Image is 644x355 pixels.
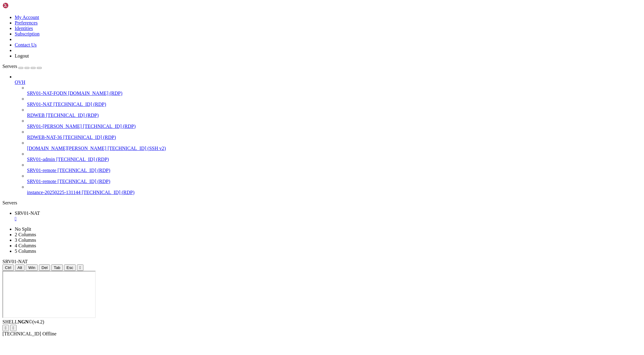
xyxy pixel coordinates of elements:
[83,124,136,129] span: [TECHNICAL_ID] (RDP)
[46,113,99,118] span: [TECHNICAL_ID] (RDP)
[27,190,80,195] span: instance-20250225-131144
[15,264,25,271] button: Alt
[26,264,38,271] button: Win
[10,325,17,331] button: 
[27,162,642,173] li: SRV01-remote [TECHNICAL_ID] (RDP)
[27,129,642,140] li: RDWEB-NAT-36 [TECHNICAL_ID] (RDP)
[56,157,109,162] span: [TECHNICAL_ID] (RDP)
[2,325,9,331] button: 
[27,118,642,129] li: SRV01-[PERSON_NAME] [TECHNICAL_ID] (RDP)
[27,102,642,107] a: SRV01-NAT [TECHNICAL_ID] (RDP)
[5,326,6,330] div: 
[15,74,642,195] li: OVH
[27,157,642,162] a: SRV01-admin [TECHNICAL_ID] (RDP)
[2,331,41,336] span: [TECHNICAL_ID]
[5,265,11,270] span: Ctrl
[15,216,642,222] a: 
[27,173,642,184] li: SRV01-remote [TECHNICAL_ID] (RDP)
[27,190,642,195] a: instance-20250225-131144 [TECHNICAL_ID] (RDP)
[58,168,110,173] span: [TECHNICAL_ID] (RDP)
[27,124,82,129] span: SRV01-[PERSON_NAME]
[27,157,55,162] span: SRV01-admin
[27,146,106,151] span: [DOMAIN_NAME][PERSON_NAME]
[18,319,29,324] b: NGN
[58,179,110,184] span: [TECHNICAL_ID] (RDP)
[63,135,116,140] span: [TECHNICAL_ID] (RDP)
[27,113,642,118] a: RDWEB [TECHNICAL_ID] (RDP)
[68,91,122,96] span: [DOMAIN_NAME] (RDP)
[2,259,28,264] span: SRV01-NAT
[15,31,40,36] a: Subscription
[79,265,81,270] div: 
[77,264,83,271] button: 
[108,146,166,151] span: [TECHNICAL_ID] (SSH v2)
[39,264,50,271] button: Del
[67,265,73,270] span: Esc
[27,168,642,173] a: SRV01-remote [TECHNICAL_ID] (RDP)
[15,53,29,58] a: Logout
[51,264,63,271] button: Tab
[15,42,37,47] a: Contact Us
[27,151,642,162] li: SRV01-admin [TECHNICAL_ID] (RDP)
[15,211,40,216] span: SRV01-NAT
[27,107,642,118] li: RDWEB [TECHNICAL_ID] (RDP)
[27,85,642,96] li: SRV01-NAT-FQDN [DOMAIN_NAME] (RDP)
[2,200,642,206] div: Servers
[42,331,56,336] span: Offline
[27,124,642,129] a: SRV01-[PERSON_NAME] [TECHNICAL_ID] (RDP)
[27,146,642,151] a: [DOMAIN_NAME][PERSON_NAME] [TECHNICAL_ID] (SSH v2)
[27,179,642,184] a: SRV01-remote [TECHNICAL_ID] (RDP)
[2,319,44,324] span: SHELL ©
[15,232,36,237] a: 2 Columns
[27,96,642,107] li: SRV01-NAT [TECHNICAL_ID] (RDP)
[17,265,22,270] span: Alt
[2,64,17,69] span: Servers
[64,264,76,271] button: Esc
[27,179,56,184] span: SRV01-remote
[54,265,60,270] span: Tab
[27,91,642,96] a: SRV01-NAT-FQDN [DOMAIN_NAME] (RDP)
[2,264,14,271] button: Ctrl
[2,2,38,9] img: Shellngn
[15,237,36,243] a: 3 Columns
[15,226,31,232] a: No Split
[15,15,39,20] a: My Account
[13,326,14,330] div: 
[15,211,642,222] a: SRV01-NAT
[27,135,62,140] span: RDWEB-NAT-36
[28,265,35,270] span: Win
[15,248,36,254] a: 5 Columns
[41,265,48,270] span: Del
[15,243,36,248] a: 4 Columns
[27,168,56,173] span: SRV01-remote
[82,190,134,195] span: [TECHNICAL_ID] (RDP)
[15,80,25,85] span: OVH
[53,102,106,107] span: [TECHNICAL_ID] (RDP)
[15,20,38,25] a: Preferences
[27,184,642,195] li: instance-20250225-131144 [TECHNICAL_ID] (RDP)
[2,64,42,69] a: Servers
[27,113,45,118] span: RDWEB
[27,135,642,140] a: RDWEB-NAT-36 [TECHNICAL_ID] (RDP)
[27,91,67,96] span: SRV01-NAT-FQDN
[27,140,642,151] li: [DOMAIN_NAME][PERSON_NAME] [TECHNICAL_ID] (SSH v2)
[27,102,52,107] span: SRV01-NAT
[33,319,44,324] span: 4.2.0
[15,26,33,31] a: Identities
[15,80,642,85] a: OVH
